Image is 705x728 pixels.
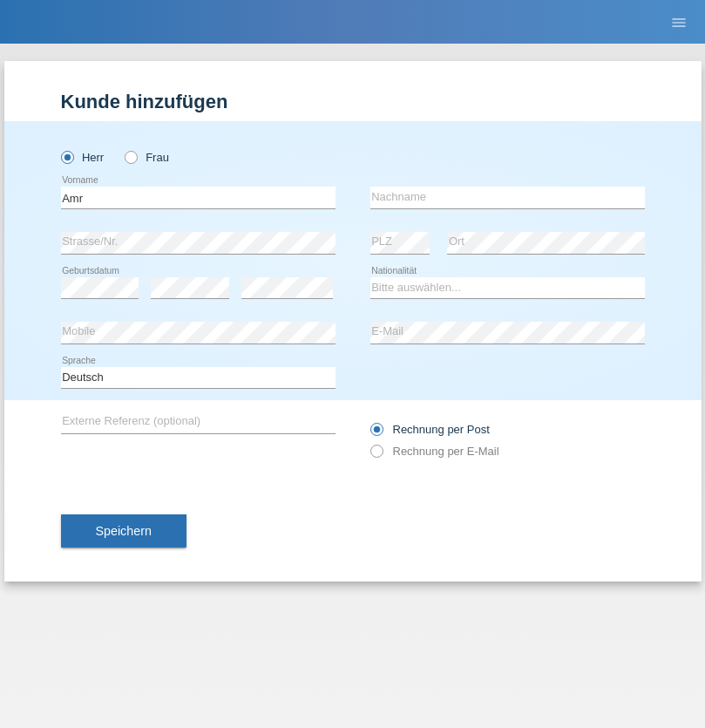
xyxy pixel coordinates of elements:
[370,445,382,466] input: Rechnung per E-Mail
[61,514,186,548] button: Speichern
[61,151,105,164] label: Herr
[61,151,72,162] input: Herr
[125,151,136,162] input: Frau
[125,151,169,164] label: Frau
[670,14,688,31] i: menu
[661,17,696,27] a: menu
[370,423,382,445] input: Rechnung per Post
[96,524,152,538] span: Speichern
[61,91,645,112] h1: Kunde hinzufügen
[370,445,499,458] label: Rechnung per E-Mail
[370,423,490,436] label: Rechnung per Post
